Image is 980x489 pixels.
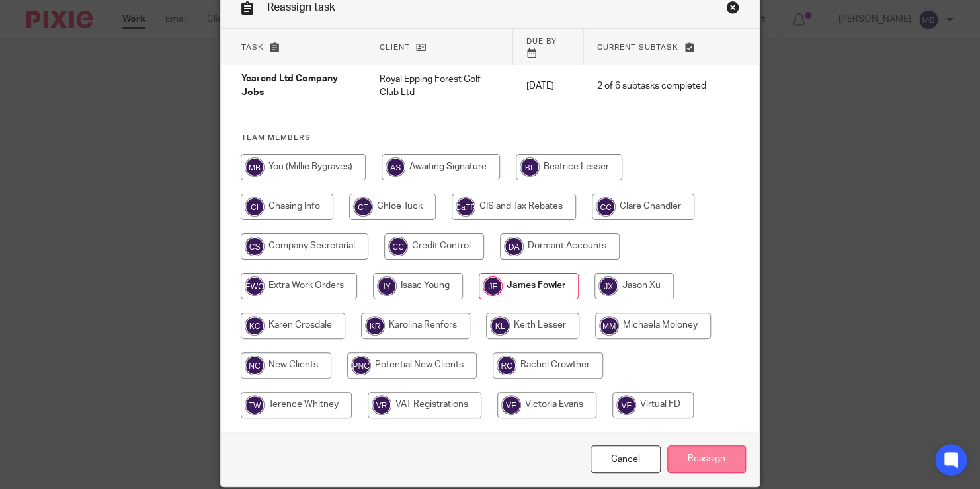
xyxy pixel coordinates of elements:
span: Due by [526,38,557,45]
input: Reassign [667,445,746,474]
a: Close this dialog window [591,445,661,474]
p: [DATE] [526,79,571,93]
p: Royal Epping Forest Golf Club Ltd [380,73,500,100]
span: Yearend Ltd Company Jobs [241,75,337,98]
span: Client [380,44,410,51]
h4: Team members [241,133,739,143]
a: Close this dialog window [726,1,739,19]
td: 2 of 6 subtasks completed [584,65,719,106]
span: Current subtask [597,44,678,51]
span: Task [241,44,263,51]
span: Reassign task [266,2,335,13]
